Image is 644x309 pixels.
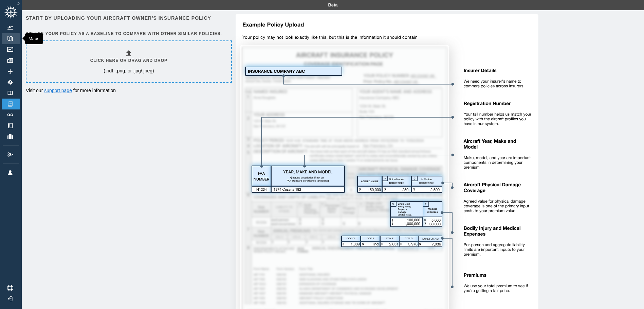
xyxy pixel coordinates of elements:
p: (.pdf, .png, or .jpg/.jpeg) [104,67,154,74]
h6: We use your policy as a baseline to compare with other similar policies. [26,31,231,37]
a: support page [44,88,72,93]
h6: Start by uploading your aircraft owner's insurance policy [26,14,231,22]
h6: Click here or drag and drop [90,57,167,64]
p: Visit our for more information [26,87,231,94]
